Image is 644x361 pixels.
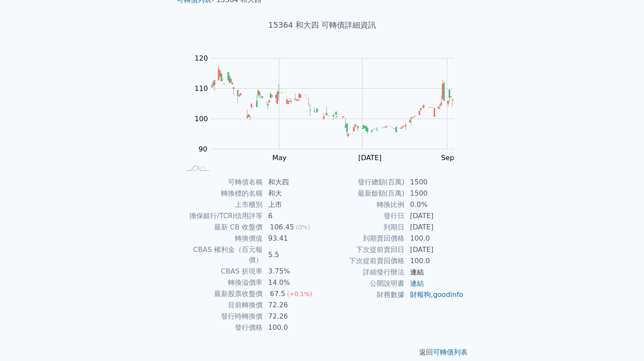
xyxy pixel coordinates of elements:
[170,347,474,358] p: 返回
[263,177,322,188] td: 和大四
[410,268,424,276] a: 連結
[405,255,464,267] td: 100.0
[433,290,463,299] a: goodinfo
[180,311,263,322] td: 發行時轉換價
[268,289,287,299] div: 67.5
[322,278,405,289] td: 公開說明書
[405,222,464,233] td: [DATE]
[322,188,405,199] td: 最新餘額(百萬)
[405,199,464,210] td: 0.0%
[263,300,322,311] td: 72.26
[180,277,263,288] td: 轉換溢價率
[287,290,312,297] span: (+0.1%)
[180,266,263,277] td: CBAS 折現率
[263,244,322,266] td: 5.5
[296,224,310,231] span: (0%)
[405,177,464,188] td: 1500
[180,222,263,233] td: 最新 CB 收盤價
[405,289,464,300] td: ,
[263,266,322,277] td: 3.75%
[263,311,322,322] td: 72.26
[322,222,405,233] td: 到期日
[263,199,322,210] td: 上市
[190,54,467,180] g: Chart
[322,289,405,300] td: 財務數據
[322,199,405,210] td: 轉換比例
[170,19,474,31] h1: 15364 和大四 可轉債詳細資訊
[405,210,464,222] td: [DATE]
[180,199,263,210] td: 上市櫃別
[199,145,207,153] tspan: 90
[263,233,322,244] td: 93.41
[410,279,424,287] a: 連結
[272,154,286,162] tspan: May
[180,288,263,300] td: 最新股票收盤價
[322,267,405,278] td: 詳細發行辦法
[180,188,263,199] td: 轉換標的名稱
[410,290,431,299] a: 財報狗
[195,84,208,93] tspan: 110
[322,177,405,188] td: 發行總額(百萬)
[268,222,296,232] div: 106.45
[263,322,322,333] td: 100.0
[441,154,454,162] tspan: Sep
[263,277,322,288] td: 14.0%
[433,348,468,356] a: 可轉債列表
[180,322,263,333] td: 發行價格
[405,244,464,255] td: [DATE]
[195,115,208,123] tspan: 100
[180,233,263,244] td: 轉換價值
[263,210,322,222] td: 6
[322,244,405,255] td: 下次提前賣回日
[322,210,405,222] td: 發行日
[405,188,464,199] td: 1500
[322,255,405,267] td: 下次提前賣回價格
[180,244,263,266] td: CBAS 權利金（百元報價）
[322,233,405,244] td: 到期賣回價格
[601,319,644,361] iframe: Chat Widget
[180,300,263,311] td: 目前轉換價
[195,54,208,62] tspan: 120
[263,188,322,199] td: 和大
[405,233,464,244] td: 100.0
[180,177,263,188] td: 可轉債名稱
[180,210,263,222] td: 擔保銀行/TCRI信用評等
[358,154,381,162] tspan: [DATE]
